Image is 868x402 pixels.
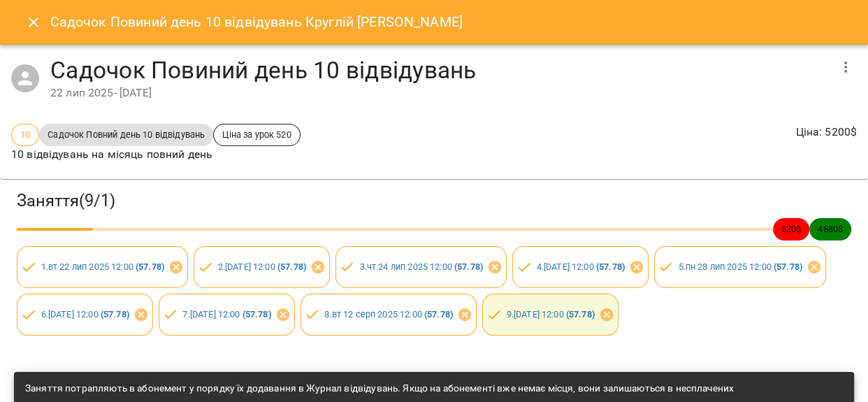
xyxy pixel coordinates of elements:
a: 4.[DATE] 12:00 (57.78) [537,261,625,272]
p: Ціна : 5200 $ [795,124,857,141]
div: 9.[DATE] 12:00 (57.78) [482,294,619,336]
a: 2.[DATE] 12:00 (57.78) [218,261,306,272]
h6: Садочок Повиний день 10 відвідувань Круглій [PERSON_NAME] [50,11,463,33]
h3: Заняття ( 9 / 1 ) [17,190,851,212]
div: 5.пн 28 лип 2025 12:00 (57.78) [654,246,826,288]
div: 6.[DATE] 12:00 (57.78) [17,294,153,336]
div: 4.[DATE] 12:00 (57.78) [512,246,649,288]
a: 7.[DATE] 12:00 (57.78) [182,309,270,320]
a: 1.вт 22 лип 2025 12:00 (57.78) [41,261,164,272]
span: 10 [12,128,38,141]
div: 7.[DATE] 12:00 (57.78) [159,294,295,336]
div: 2.[DATE] 12:00 (57.78) [194,246,330,288]
span: Ціна за урок 520 [214,128,299,141]
div: 8.вт 12 серп 2025 12:00 (57.78) [301,294,477,336]
span: 4680 $ [809,222,851,236]
a: 9.[DATE] 12:00 (57.78) [507,309,595,320]
h4: Садочок Повиний день 10 відвідувань [50,56,829,85]
a: 3.чт 24 лип 2025 12:00 (57.78) [359,261,482,272]
a: 8.вт 12 серп 2025 12:00 (57.78) [324,309,453,320]
b: ( 57.78 ) [454,261,483,272]
p: 10 відвідувань на місяць повний день [11,146,301,163]
div: 1.вт 22 лип 2025 12:00 (57.78) [17,246,188,288]
b: ( 57.78 ) [424,309,453,320]
span: Садочок Повний день 10 відвідувань [39,128,213,141]
a: 6.[DATE] 12:00 (57.78) [41,309,129,320]
b: ( 57.78 ) [243,309,271,320]
a: 5.пн 28 лип 2025 12:00 (57.78) [678,261,802,272]
b: ( 57.78 ) [101,309,129,320]
span: 520 $ [773,222,810,236]
b: ( 57.78 ) [277,261,306,272]
b: ( 57.78 ) [596,261,625,272]
button: Close [17,6,50,39]
b: ( 57.78 ) [774,261,802,272]
div: Заняття потрапляють в абонемент у порядку їх додавання в Журнал відвідувань. Якщо на абонементі в... [25,376,734,401]
div: 22 лип 2025 - [DATE] [50,85,829,101]
b: ( 57.78 ) [136,261,164,272]
div: 3.чт 24 лип 2025 12:00 (57.78) [335,246,507,288]
b: ( 57.78 ) [566,309,595,320]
